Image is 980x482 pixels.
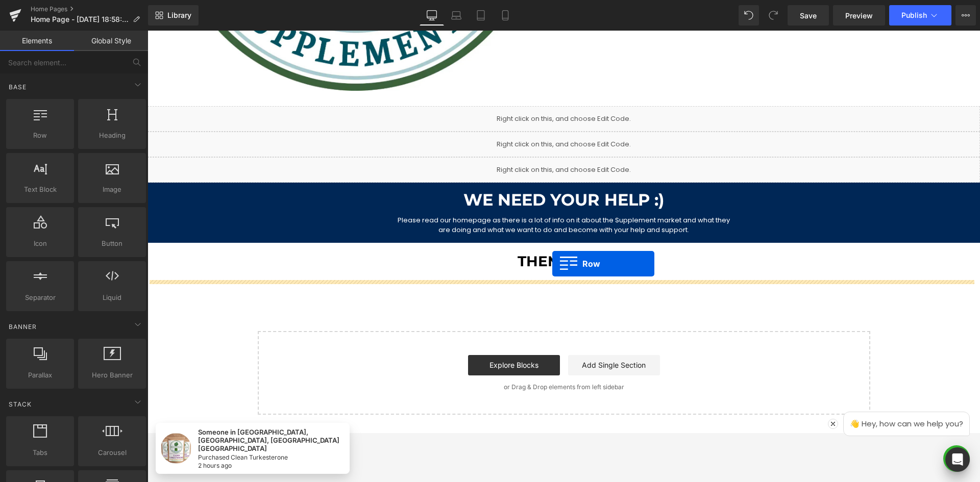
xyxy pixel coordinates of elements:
a: Desktop [420,5,444,26]
span: Tabs [9,447,71,458]
a: Tablet [469,5,493,26]
img: Clean Turkesterone [13,402,44,433]
span: Stack [8,399,33,409]
a: Laptop [444,5,469,26]
span: Banner [8,322,38,332]
p: Please read our homepage as there is a lot of info on it about the Supplement market and what they [51,185,781,195]
span: Publish [901,11,927,19]
button: Redo [763,5,783,26]
span: Base [8,82,28,92]
p: or Drag & Drop elements from left sidebar [127,353,706,360]
a: Home Pages [31,5,148,13]
span: Icon [9,238,71,249]
a: Preview [833,5,885,26]
a: Add Single Section [421,324,512,345]
a: New Library [148,5,199,26]
div: Someone in [GEOGRAPHIC_DATA], [GEOGRAPHIC_DATA], [GEOGRAPHIC_DATA] [GEOGRAPHIC_DATA] [51,397,197,422]
a: Mobile [493,5,518,26]
span: Carousel [81,447,143,458]
span: Library [167,11,191,20]
span: Heading [81,130,143,141]
span: Preview [845,10,873,21]
div: 2 hours ago [51,432,84,438]
button: Undo [739,5,759,26]
span: Home Page - [DATE] 18:58:39 [31,15,129,23]
span: Liquid [81,292,143,303]
span: Parallax [9,370,71,380]
span: Row [9,130,71,141]
span: Image [81,184,143,195]
span: Save [800,10,817,21]
div: Purchased Clean Turkesterone [51,424,197,430]
div: Open Intercom Messenger [945,447,970,472]
span: Button [81,238,143,249]
span: Text Block [9,184,71,195]
button: Publish [889,5,951,26]
p: are doing and what we want to do and become with your help and support. [51,194,781,205]
button: More [955,5,976,26]
span: Hero Banner [81,370,143,380]
a: Global Style [74,31,148,51]
a: Explore Blocks [321,324,412,345]
span: Separator [9,292,71,303]
p: 👋 Hey, how can we help you? [696,382,822,405]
